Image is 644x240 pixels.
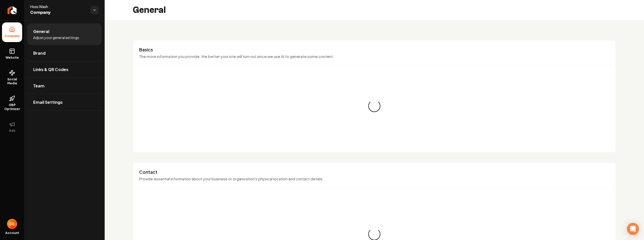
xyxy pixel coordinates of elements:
span: Hoss Wash [30,4,87,9]
a: Website [2,44,22,64]
button: Open user button [7,219,17,229]
span: General [33,28,49,35]
span: Company [3,34,22,38]
span: Links & QR Codes [33,66,68,73]
a: Links & QR Codes [27,61,102,78]
h3: Basics [139,47,610,53]
span: Ads [7,129,17,133]
button: Ads [2,117,22,137]
a: GBP Optimizer [2,91,22,115]
span: Account [5,231,19,235]
span: Email Settings [33,99,63,105]
p: The more information you provide, the better your site will turn out since we use AI to generate ... [139,54,610,59]
span: Company [30,9,87,16]
div: Loading [368,99,381,113]
img: Rebolt Logo [8,6,17,14]
a: Email Settings [27,94,102,110]
span: Brand [33,50,46,56]
a: Social Media [2,66,22,89]
span: GBP Optimizer [2,103,22,111]
p: Provide essential information about your business or organization's physical location and contact... [139,176,610,182]
h2: General [133,5,166,15]
a: Team [27,78,102,94]
img: Dylan Evanich [7,219,17,229]
div: Open Intercom Messenger [627,223,639,235]
span: Adjust your general settings. [33,35,80,40]
span: Social Media [2,77,22,85]
h3: Contact [139,169,610,175]
span: Team [33,83,45,89]
span: Website [4,56,21,60]
a: Brand [27,45,102,61]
